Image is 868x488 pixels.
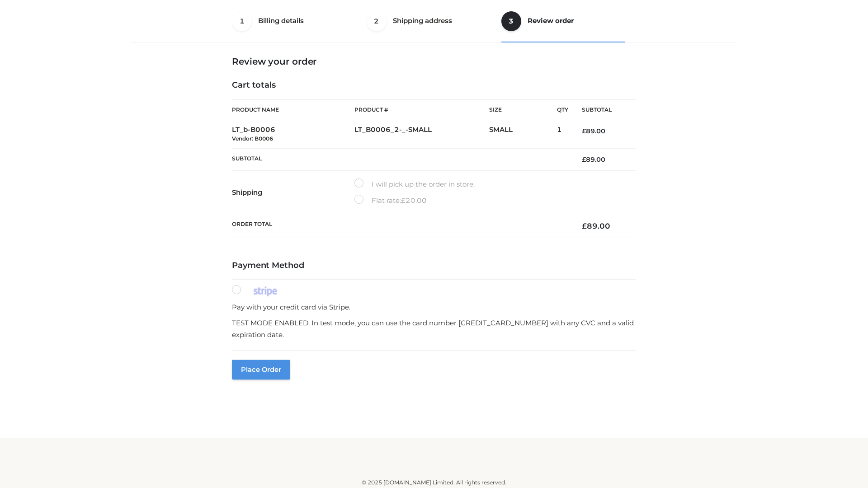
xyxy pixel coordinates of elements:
span: £ [582,127,586,135]
small: Vendor: B0006 [232,135,273,142]
h4: Cart totals [232,80,636,90]
label: I will pick up the order in store. [354,178,475,190]
td: SMALL [489,120,557,149]
th: Product Name [232,99,354,120]
label: Flat rate: [354,195,427,206]
th: Qty [557,99,568,120]
th: Subtotal [568,100,636,120]
th: Shipping [232,171,354,214]
th: Product # [354,99,489,120]
bdi: 89.00 [582,155,605,164]
th: Size [489,100,552,120]
span: £ [401,196,406,205]
p: Pay with your credit card via Stripe. [232,301,636,313]
th: Order Total [232,214,568,238]
div: © 2025 [DOMAIN_NAME] Limited. All rights reserved. [134,478,734,487]
span: £ [582,221,587,230]
bdi: 20.00 [401,196,427,205]
th: Subtotal [232,148,568,170]
h4: Payment Method [232,261,636,271]
bdi: 89.00 [582,127,605,135]
bdi: 89.00 [582,221,610,230]
span: £ [582,155,586,164]
button: Place order [232,360,290,380]
p: TEST MODE ENABLED. In test mode, you can use the card number [CREDIT_CARD_NUMBER] with any CVC an... [232,317,636,340]
td: LT_B0006_2-_-SMALL [354,120,489,149]
h3: Review your order [232,56,636,67]
td: LT_b-B0006 [232,120,354,149]
td: 1 [557,120,568,149]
